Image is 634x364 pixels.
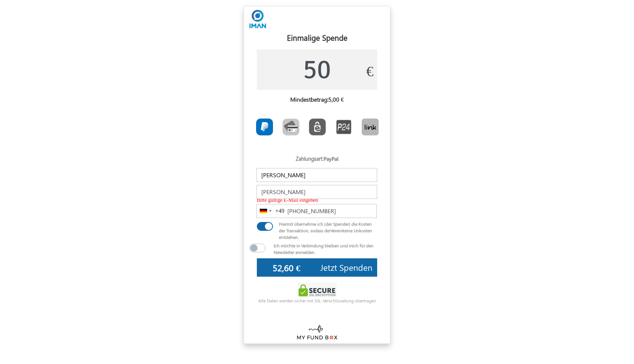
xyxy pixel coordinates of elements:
span: Verein [331,227,342,233]
button: Selected country [257,204,284,218]
div: +49 [275,207,284,215]
h6: Mindestbetrag: [257,96,377,106]
button: Jetzt Spenden [316,258,377,277]
div: Alle Daten werden sicher mit SSL-Verschlüsselung übertragen [244,297,390,304]
h5: Zahlungsart: [257,156,377,165]
input: Name * [256,168,377,182]
img: Link.png [362,119,379,135]
input: E-mail * [256,185,377,199]
label: PayPal [324,156,339,162]
input: Telefon * [256,204,377,218]
input: 0€ [257,50,377,90]
label: 5,00 € [328,96,344,103]
div: Ich möchte in Verbindung bleiben und mich für den Newsletter anmelden. [268,242,390,255]
input: 0€ [257,258,316,277]
span: Jetzt Spenden [320,262,372,273]
div: Toolbar with button groups [251,116,385,141]
img: CardCollection.png [283,119,299,135]
img: H+C25PnaMWXWAAAAABJRU5ErkJggg== [249,10,266,28]
span: Bitte gültige E-Mail eingeben [257,196,318,204]
label: Einmalige Spende [287,32,347,44]
img: EPS.png [309,119,326,135]
div: Hiermit übernehme ich (der Spender) die Kosten der Transaktion, sodass der keine Unkosten entstehen. [273,221,383,240]
img: P24.png [335,119,352,135]
img: PayPal.png [256,119,273,135]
